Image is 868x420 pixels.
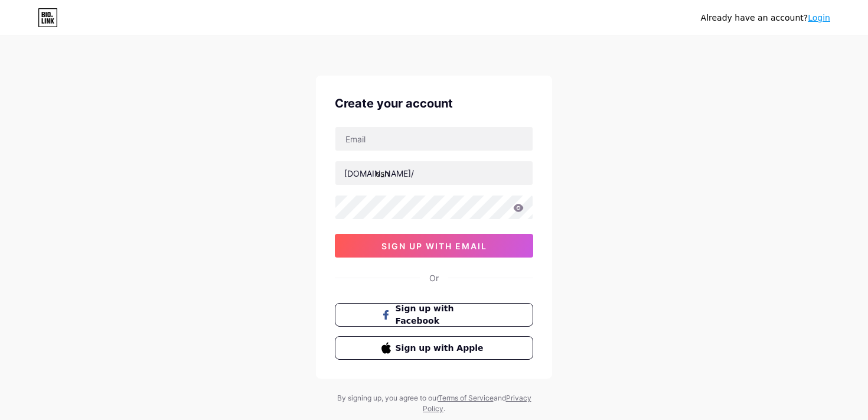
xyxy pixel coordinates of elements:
[335,161,533,185] input: username
[438,393,494,402] a: Terms of Service
[429,272,439,284] div: Or
[396,302,487,327] span: Sign up with Facebook
[335,336,533,360] button: Sign up with Apple
[381,241,487,251] span: sign up with email
[335,95,533,112] div: Create your account
[701,12,830,24] div: Already have an account?
[396,342,487,354] span: Sign up with Apple
[344,167,414,180] div: [DOMAIN_NAME]/
[334,393,534,414] div: By signing up, you agree to our and .
[335,127,533,151] input: Email
[808,13,830,22] a: Login
[335,303,533,327] button: Sign up with Facebook
[335,234,533,258] button: sign up with email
